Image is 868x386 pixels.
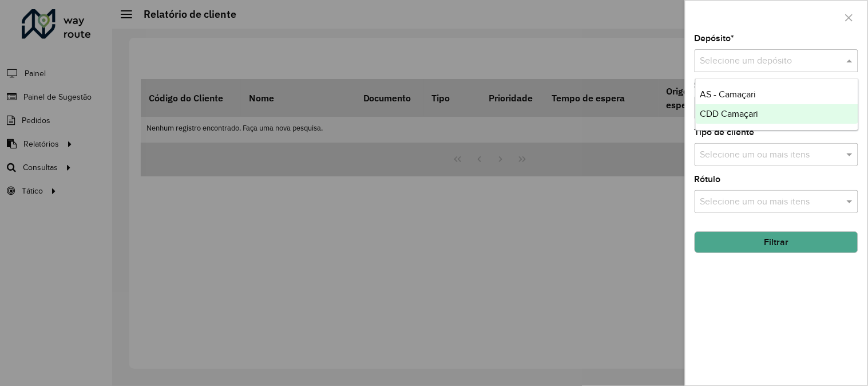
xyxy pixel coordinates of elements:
span: CDD Camaçari [700,109,759,119]
label: Setor [695,78,717,92]
label: Depósito [695,31,735,45]
span: AS - Camaçari [700,89,756,99]
button: Filtrar [695,231,858,253]
label: Tipo de cliente [695,125,755,139]
label: Rótulo [695,172,721,186]
ng-dropdown-panel: Options list [695,78,859,131]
